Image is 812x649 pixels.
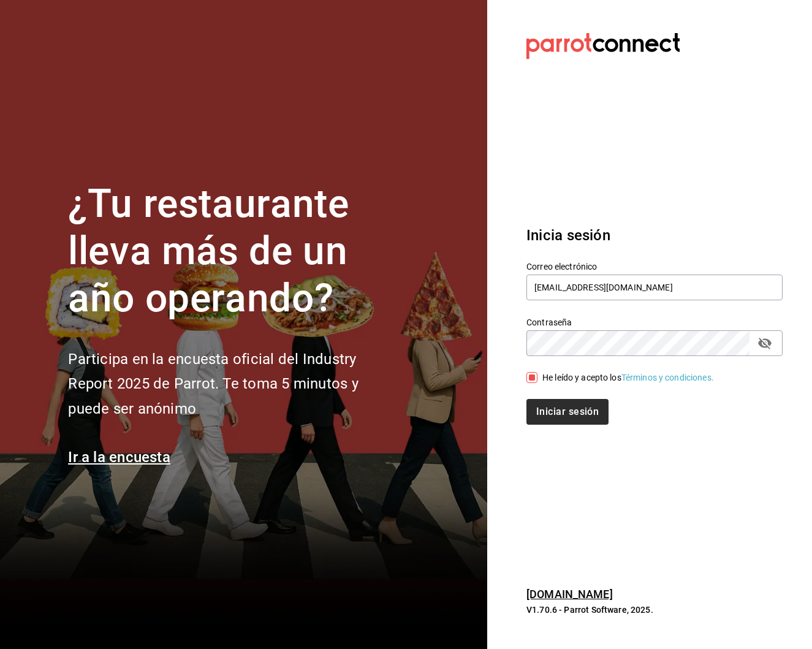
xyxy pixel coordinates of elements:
[526,318,783,327] label: Contraseña
[68,181,399,322] h1: ¿Tu restaurante lleva más de un año operando?
[68,347,399,422] h2: Participa en la encuesta oficial del Industry Report 2025 de Parrot. Te toma 5 minutos y puede se...
[542,371,714,384] div: He leído y acepto los
[526,604,783,616] p: V1.70.6 - Parrot Software, 2025.
[526,224,783,246] h3: Inicia sesión
[526,275,783,300] input: Ingresa tu correo electrónico
[526,588,613,601] a: [DOMAIN_NAME]
[621,373,714,382] a: Términos y condiciones.
[526,399,609,425] button: Iniciar sesión
[68,449,170,466] a: Ir a la encuesta
[754,333,775,354] button: passwordField
[526,262,783,271] label: Correo electrónico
